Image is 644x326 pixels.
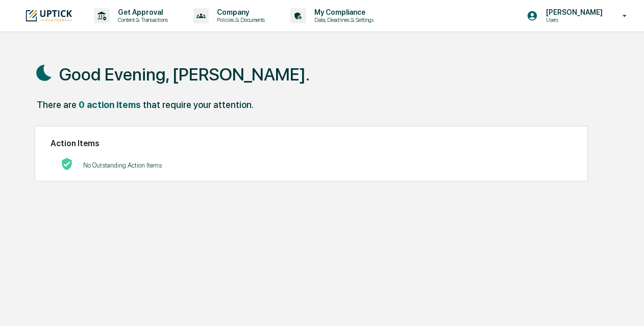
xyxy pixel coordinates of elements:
[37,99,77,110] div: There are
[110,16,173,23] p: Content & Transactions
[51,139,572,148] h2: Action Items
[143,99,254,110] div: that require your attention.
[538,8,608,16] p: [PERSON_NAME]
[209,16,270,23] p: Policies & Documents
[61,158,73,170] img: No Actions logo
[24,9,73,22] img: logo
[209,8,270,16] p: Company
[306,8,379,16] p: My Compliance
[83,161,162,169] p: No Outstanding Action Items
[110,8,173,16] p: Get Approval
[59,64,310,85] h1: Good Evening, [PERSON_NAME].
[538,16,608,23] p: Users
[79,99,141,110] div: 0 action items
[306,16,379,23] p: Data, Deadlines & Settings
